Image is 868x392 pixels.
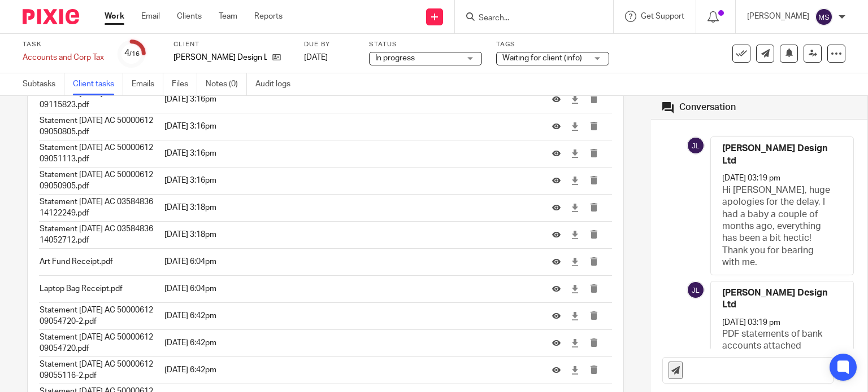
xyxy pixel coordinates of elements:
[40,88,158,111] p: Statement [DATE] AC 50000612 09115823.pdf
[40,283,158,294] p: Laptop Bag Receipt.pdf
[375,54,415,62] span: In progress
[164,94,535,105] p: [DATE] 3:16pm
[722,143,831,167] h4: [PERSON_NAME] Design Ltd
[722,287,831,311] h4: [PERSON_NAME] Design Ltd
[219,11,237,22] a: Team
[496,40,609,49] label: Tags
[304,54,328,61] span: [DATE]
[502,54,582,62] span: Waiting for client (info)
[254,11,283,22] a: Reports
[164,121,535,132] p: [DATE] 3:16pm
[687,281,705,299] img: svg%3E
[40,332,158,355] p: Statement [DATE] AC 50000612 09054720.pdf
[173,52,267,63] p: [PERSON_NAME] Design Ltd
[571,121,579,132] a: Download
[173,40,290,49] label: Client
[164,175,535,186] p: [DATE] 3:16pm
[23,52,104,63] div: Accounts and Corp Tax
[164,256,535,267] p: [DATE] 6:04pm
[164,310,535,321] p: [DATE] 6:42pm
[571,229,579,240] a: Download
[23,73,64,95] a: Subtasks
[206,73,247,95] a: Notes (0)
[304,40,355,49] label: Due by
[129,51,140,57] small: /16
[172,73,197,95] a: Files
[747,11,809,22] p: [PERSON_NAME]
[105,11,124,22] a: Work
[255,73,299,95] a: Audit logs
[722,317,780,328] p: [DATE] 03:19 pm
[478,14,579,24] input: Search
[571,148,579,159] a: Download
[40,196,158,219] p: Statement [DATE] AC 03584836 14122249.pdf
[722,184,831,269] p: Hi [PERSON_NAME], huge apologies for the delay, I had a baby a couple of months ago, everything h...
[687,136,705,155] img: svg%3E
[369,40,482,49] label: Status
[571,202,579,213] a: Download
[164,148,535,159] p: [DATE] 3:16pm
[722,173,780,184] p: [DATE] 03:19 pm
[571,94,579,105] a: Download
[132,73,163,95] a: Emails
[571,310,579,321] a: Download
[722,328,831,353] p: PDF statements of bank accounts attached
[571,337,579,349] a: Download
[164,337,535,349] p: [DATE] 6:42pm
[571,175,579,186] a: Download
[164,283,535,294] p: [DATE] 6:04pm
[23,9,79,24] img: Pixie
[177,11,202,22] a: Clients
[571,256,579,267] a: Download
[679,102,736,113] div: Conversation
[571,283,579,294] a: Download
[40,305,158,328] p: Statement [DATE] AC 50000612 09054720-2.pdf
[40,169,158,192] p: Statement [DATE] AC 50000612 09050905.pdf
[23,40,104,49] label: Task
[124,47,140,60] div: 4
[815,8,833,26] img: svg%3E
[571,364,579,376] a: Download
[40,142,158,165] p: Statement [DATE] AC 50000612 09051113.pdf
[641,12,684,20] span: Get Support
[141,11,160,22] a: Email
[73,73,123,95] a: Client tasks
[40,223,158,246] p: Statement [DATE] AC 03584836 14052712.pdf
[164,364,535,376] p: [DATE] 6:42pm
[40,115,158,138] p: Statement [DATE] AC 50000612 09050805.pdf
[164,202,535,213] p: [DATE] 3:18pm
[40,359,158,382] p: Statement [DATE] AC 50000612 09055116-2.pdf
[164,229,535,240] p: [DATE] 3:18pm
[40,256,158,267] p: Art Fund Receipt.pdf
